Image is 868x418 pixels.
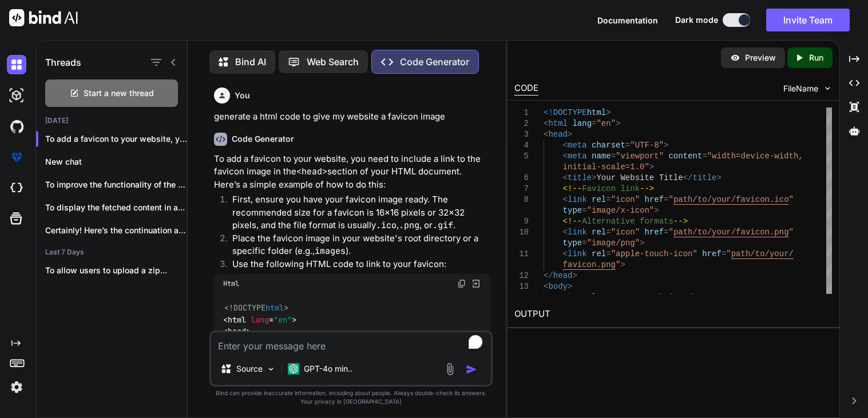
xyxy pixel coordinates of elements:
[514,82,538,95] div: CODE
[582,293,683,302] span: Welcome to My Website
[45,133,187,145] p: To add a favicon to your website, you ne...
[563,195,568,204] span: <
[563,228,568,237] span: <
[549,282,568,291] span: body
[606,228,611,237] span: =
[789,228,794,237] span: "
[731,249,794,258] span: path/to/your/
[228,315,246,325] span: html
[45,55,81,69] h1: Threads
[606,195,611,204] span: =
[514,173,529,184] div: 6
[214,153,490,192] p: To add a favicon to your website, you need to include a link to the favicon image in the section ...
[514,227,529,238] div: 10
[563,173,568,182] span: <
[223,326,251,336] span: < >
[315,245,346,257] code: images
[616,260,620,269] span: "
[707,152,803,161] span: "width=device-width,
[235,90,250,101] h6: You
[582,184,640,193] span: Favicon link
[730,53,740,63] img: preview
[568,141,587,150] span: meta
[514,281,529,292] div: 13
[514,249,529,260] div: 11
[304,363,352,375] p: GPT-4o min..
[514,292,529,303] div: 14
[563,184,582,193] span: <!--
[457,279,466,288] img: copy
[673,195,789,204] span: path/to/your/favicon.ico
[544,130,548,139] span: <
[514,194,529,205] div: 8
[36,248,187,257] h2: Last 7 Days
[582,217,673,226] span: Alternative formats
[232,232,490,258] p: Place the favicon image in your website's root directory or a specific folder (e.g., ).
[673,228,789,237] span: path/to/your/favicon.png
[376,220,397,231] code: .ico
[597,119,616,128] span: "en"
[563,249,568,258] span: <
[296,166,327,177] code: <head>
[649,162,654,172] span: >
[223,279,239,288] span: Html
[611,228,640,237] span: "icon"
[789,195,794,204] span: "
[84,87,154,99] span: Start a new thread
[664,141,668,150] span: >
[621,260,625,269] span: >
[7,178,26,198] img: cloudideIcon
[553,271,573,280] span: head
[611,152,616,161] span: =
[209,389,493,406] p: Bind can provide inaccurate information, including about people. Always double-check its answers....
[606,108,611,117] span: >
[36,116,187,125] h2: [DATE]
[745,52,776,63] p: Preview
[466,364,477,375] img: icon
[568,130,572,139] span: >
[783,83,818,94] span: FileName
[568,173,592,182] span: title
[514,129,529,140] div: 3
[514,140,529,151] div: 4
[223,315,296,325] span: < = >
[9,9,78,26] img: Bind AI
[228,326,246,336] span: head
[573,271,577,280] span: >
[232,258,490,271] p: Use the following HTML code to link to your favicon:
[45,156,187,168] p: New chat
[514,216,529,227] div: 9
[587,238,640,248] span: "image/png"
[568,152,587,161] span: meta
[563,217,582,226] span: <!--
[514,108,529,118] div: 1
[568,282,572,291] span: >
[664,228,668,237] span: =
[568,228,587,237] span: link
[625,141,630,150] span: =
[673,217,688,226] span: -->
[611,249,697,258] span: "apple-touch-icon"
[266,364,276,374] img: Pick Models
[592,141,625,150] span: charset
[7,55,26,74] img: darkChat
[616,119,620,128] span: >
[549,119,568,128] span: html
[587,206,655,215] span: "image/x-icon"
[471,278,481,289] img: Open in Browser
[45,265,187,276] p: To allow users to upload a zip...
[592,228,606,237] span: rel
[232,133,294,145] h6: Code Generator
[433,220,453,231] code: .gif
[568,293,577,302] span: h1
[587,108,607,117] span: html
[7,117,26,136] img: githubDark
[702,152,707,161] span: =
[514,270,529,281] div: 12
[592,152,611,161] span: name
[549,130,568,139] span: head
[563,260,616,269] span: favicon.png
[597,14,658,26] button: Documentation
[236,363,263,375] p: Source
[726,249,731,258] span: "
